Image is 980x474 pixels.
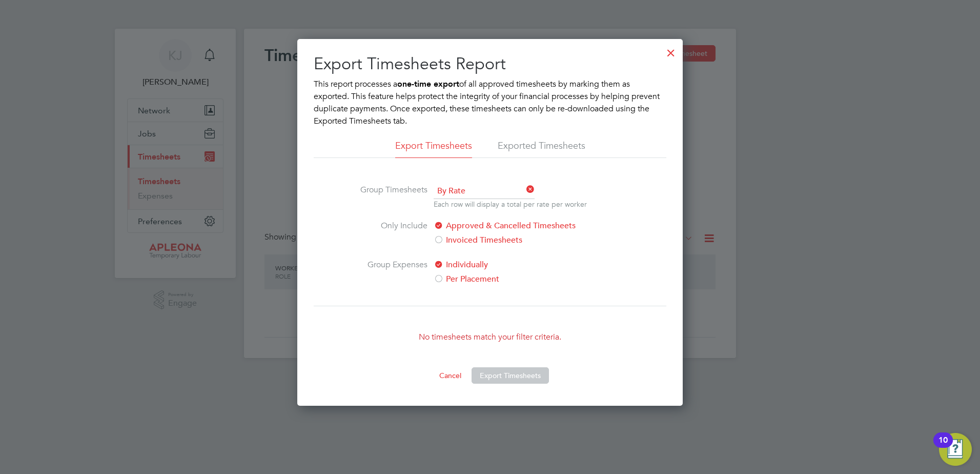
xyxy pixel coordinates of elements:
label: Approved & Cancelled Timesheets [434,220,605,232]
p: This report processes a of all approved timesheets by marking them as exported. This feature help... [314,78,666,127]
div: 10 [938,440,948,453]
b: one-time export [397,79,459,89]
button: Cancel [431,367,469,384]
label: Individually [434,259,605,271]
label: Group Timesheets [351,184,427,207]
label: Per Placement [434,273,605,285]
li: Export Timesheets [395,140,472,158]
label: Only Include [351,220,427,246]
h2: Export Timesheets Report [314,53,666,75]
label: Invoiced Timesheets [434,234,605,246]
p: Each row will display a total per rate per worker [434,199,587,209]
p: No timesheets match your filter criteria. [314,331,666,343]
button: Export Timesheets [472,367,549,384]
span: By Rate [434,184,535,199]
li: Exported Timesheets [498,140,585,158]
label: Group Expenses [351,259,427,285]
button: Open Resource Center, 10 new notifications [939,433,972,466]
